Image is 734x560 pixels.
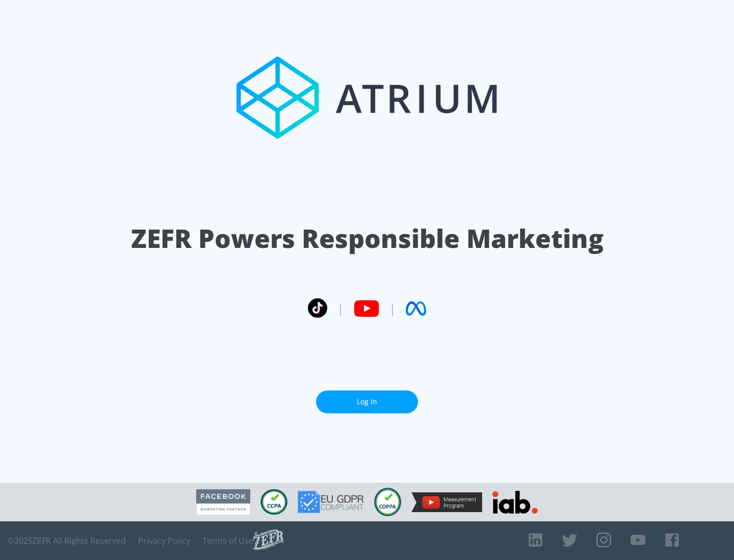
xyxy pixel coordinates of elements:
img: COPPA Compliant [374,488,401,516]
img: YouTube Measurement Program [411,492,482,512]
a: Terms of Use [202,536,253,546]
img: GDPR Compliant [298,491,364,513]
span: © 2025 ZEFR All Rights Reserved [8,536,126,546]
img: CCPA Compliant [260,489,287,515]
img: Facebook Marketing Partner [196,489,250,515]
img: IAB [492,491,538,514]
span: | [389,301,396,316]
a: Privacy Policy [138,536,190,546]
h1: ZEFR Powers Responsible Marketing [131,221,604,256]
a: Log In [316,390,418,413]
span: | [337,301,344,316]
